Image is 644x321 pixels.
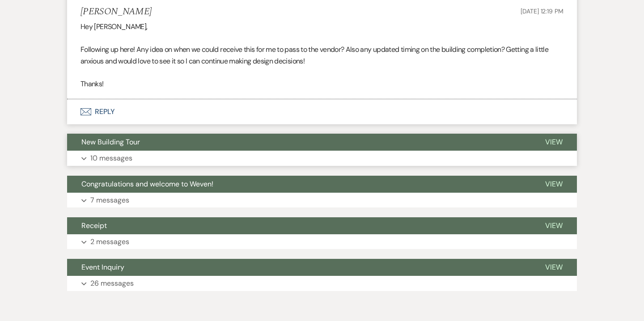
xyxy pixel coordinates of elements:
button: View [531,259,577,276]
p: 7 messages [90,194,129,206]
span: Congratulations and welcome to Weven! [81,179,213,189]
button: Congratulations and welcome to Weven! [67,176,531,193]
p: Hey [PERSON_NAME], [80,21,563,33]
button: View [531,176,577,193]
p: Thanks! [80,78,563,90]
h5: [PERSON_NAME] [80,6,152,17]
p: 26 messages [90,278,134,289]
button: Reply [67,99,577,124]
span: New Building Tour [81,137,140,147]
button: Event Inquiry [67,259,531,276]
button: New Building Tour [67,134,531,151]
button: View [531,217,577,234]
button: 26 messages [67,276,577,291]
span: View [545,262,563,272]
span: View [545,179,563,189]
button: 7 messages [67,193,577,208]
button: 10 messages [67,151,577,166]
span: Event Inquiry [81,262,124,272]
p: 2 messages [90,236,129,248]
button: Receipt [67,217,531,234]
span: View [545,137,563,147]
button: 2 messages [67,234,577,249]
button: View [531,134,577,151]
p: 10 messages [90,152,132,164]
span: Receipt [81,221,107,230]
span: View [545,221,563,230]
span: [DATE] 12:19 PM [521,7,563,15]
p: Following up here! Any idea on when we could receive this for me to pass to the vendor? Also any ... [80,44,563,67]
